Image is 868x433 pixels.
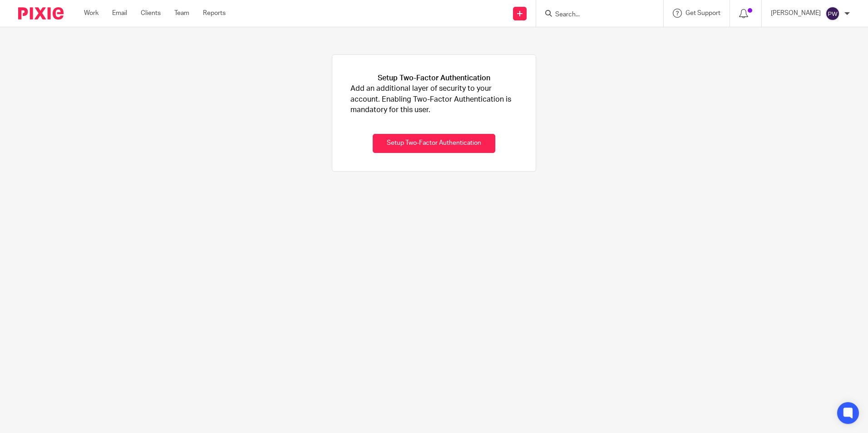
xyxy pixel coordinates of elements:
[686,10,720,16] span: Get Support
[18,7,64,20] img: Pixie
[112,9,127,18] a: Email
[554,11,636,19] input: Search
[350,84,518,115] p: Add an additional layer of security to your account. Enabling Two-Factor Authentication is mandat...
[174,9,189,18] a: Team
[373,134,495,153] button: Setup Two-Factor Authentication
[378,73,490,84] h1: Setup Two-Factor Authentication
[84,9,99,18] a: Work
[771,9,821,18] p: [PERSON_NAME]
[141,9,161,18] a: Clients
[203,9,226,18] a: Reports
[825,6,840,21] img: svg%3E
